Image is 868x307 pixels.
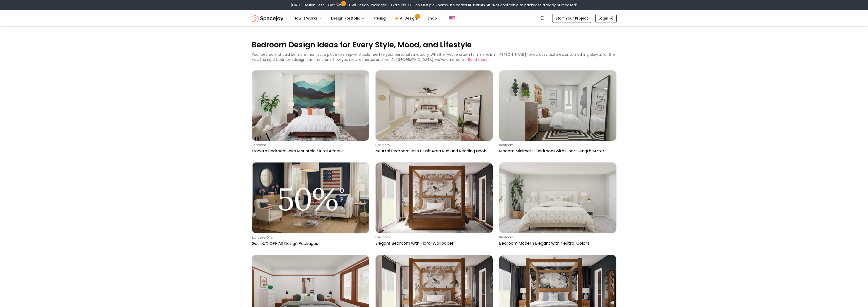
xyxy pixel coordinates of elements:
a: Pricing [370,13,390,23]
p: bedroom [499,235,615,239]
p: bedroom [252,143,367,147]
button: How It Works [289,13,326,23]
span: *Not applicable to packages already purchased* [490,3,578,8]
p: Bedroom Design Ideas for Every Style, Mood, and Lifestyle [252,40,617,50]
a: Elegant Bedroom with Floral WallpaperbedroomElegant Bedroom with Floral Wallpaper [375,162,493,248]
p: Modern Bedroom with Mountain Mural Accent [252,148,367,154]
img: Bedroom Modern Elegant with Neutral Colors [499,162,616,233]
nav: Global [252,10,617,26]
button: Read more [468,57,488,62]
p: bedroom [375,143,491,147]
a: Login [595,14,617,23]
p: Modern Minimalist Bedroom with Floor-Length Mirror [499,148,615,154]
a: Shop [423,13,441,23]
p: Exclusive Offer [252,236,367,240]
img: Elegant Bedroom with Floral Wallpaper [376,162,493,233]
a: Modern Bedroom with Mountain Mural AccentbedroomModern Bedroom with Mountain Mural Accent [252,70,369,156]
p: bedroom [499,143,615,147]
a: Bedroom Modern Elegant with Neutral ColorsbedroomBedroom Modern Elegant with Neutral Colors [499,162,617,248]
a: Get 50% OFF All Design PackagesExclusive OfferGet 50% OFF All Design Packages [252,162,369,248]
p: bedroom [375,235,491,239]
img: Modern Bedroom with Mountain Mural Accent [252,70,369,141]
p: Elegant Bedroom with Floral Wallpaper [375,240,491,246]
span: Use code: [449,3,490,8]
button: Design Portfolio [327,13,368,23]
p: Bedroom Modern Elegant with Neutral Colors [499,240,615,246]
a: AI Design [391,13,422,23]
p: Get 50% OFF All Design Packages [252,241,367,247]
img: Get 50% OFF All Design Packages [252,162,369,233]
a: Neutral Bedroom with Plush Area Rug and Reading NookbedroomNeutral Bedroom with Plush Area Rug an... [375,70,493,156]
img: Modern Minimalist Bedroom with Floor-Length Mirror [499,70,616,141]
div: [DATE] Design Fest – Get 50% OFF All Design Packages + Extra 10% OFF on Multiple Rooms. [291,3,578,8]
img: Spacejoy Logo [252,13,283,23]
p: Your bedroom should be more than just a place to sleep—it should feel like your personal sanctuar... [252,52,615,62]
a: Spacejoy [252,13,283,23]
b: LABORDAY50 [466,3,490,8]
nav: Main [289,13,441,23]
a: Start Your Project [552,14,591,23]
p: Neutral Bedroom with Plush Area Rug and Reading Nook [375,148,491,154]
img: United States [449,15,455,21]
img: Neutral Bedroom with Plush Area Rug and Reading Nook [376,70,493,141]
a: Modern Minimalist Bedroom with Floor-Length MirrorbedroomModern Minimalist Bedroom with Floor-Len... [499,70,617,156]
